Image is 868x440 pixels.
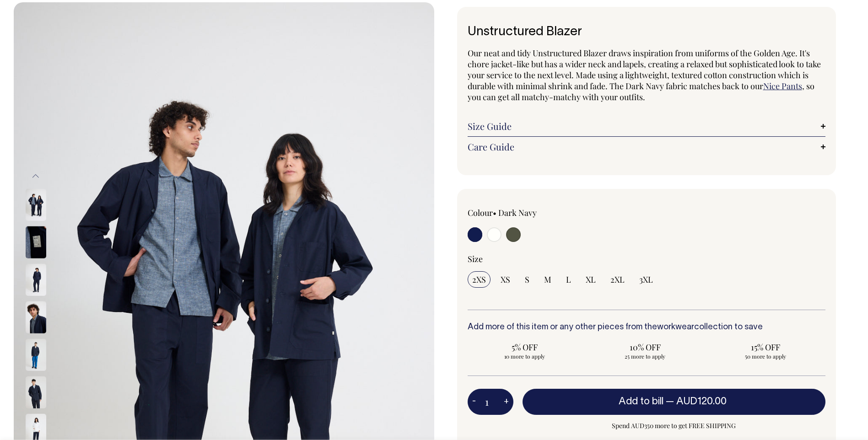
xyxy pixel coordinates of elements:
input: XL [581,271,600,288]
span: 3XL [639,274,653,285]
span: L [566,274,571,285]
span: 10 more to apply [472,353,578,360]
span: M [544,274,551,285]
span: • [493,207,496,218]
div: Colour [468,207,611,218]
span: 15% OFF [712,342,818,353]
span: S [525,274,529,285]
a: workwear [657,323,694,331]
span: 25 more to apply [592,353,698,360]
span: , so you can get all matchy-matchy with your outfits. [468,80,814,102]
span: 10% OFF [592,342,698,353]
img: dark-navy [26,264,46,296]
span: 2XL [610,274,625,285]
input: 15% OFF 50 more to apply [708,339,823,363]
a: Care Guide [468,141,826,152]
span: Add to bill [619,397,663,406]
span: 50 more to apply [712,353,818,360]
h6: Add more of this item or any other pieces from the collection to save [468,323,826,332]
span: — [666,397,729,406]
span: Our neat and tidy Unstructured Blazer draws inspiration from uniforms of the Golden Age. It's cho... [468,48,821,91]
input: L [561,271,576,288]
input: S [520,271,534,288]
input: XS [496,271,515,288]
span: XL [586,274,596,285]
input: 5% OFF 10 more to apply [468,339,582,363]
img: dark-navy [26,189,46,221]
input: 2XL [606,271,629,288]
input: M [539,271,556,288]
button: Previous [29,166,43,186]
img: dark-navy [26,339,46,371]
span: 5% OFF [472,342,578,353]
input: 2XS [468,271,491,288]
img: dark-navy [26,301,46,333]
img: dark-navy [26,226,46,258]
input: 10% OFF 25 more to apply [588,339,702,363]
button: Add to bill —AUD120.00 [523,389,826,414]
span: Spend AUD350 more to get FREE SHIPPING [523,420,826,431]
h1: Unstructured Blazer [468,25,826,39]
button: + [499,393,513,411]
span: 2XS [472,274,486,285]
button: - [468,393,480,411]
label: Dark Navy [498,207,537,218]
a: Nice Pants [763,80,802,91]
span: XS [501,274,510,285]
img: dark-navy [26,376,46,408]
a: Size Guide [468,121,826,132]
span: AUD120.00 [676,397,727,406]
input: 3XL [635,271,658,288]
div: Size [468,253,826,264]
